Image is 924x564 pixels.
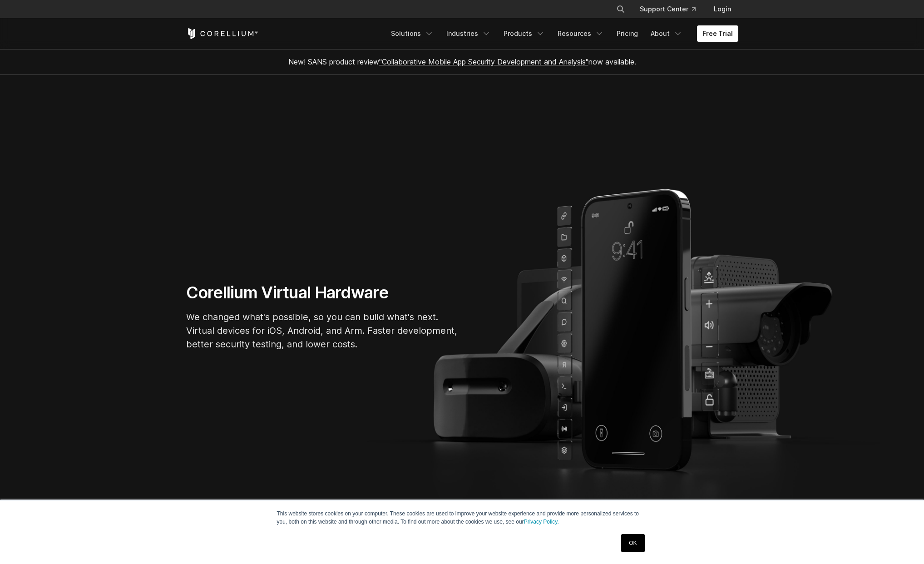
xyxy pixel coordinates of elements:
span: New! SANS product review now available. [288,57,636,66]
a: Solutions [385,25,439,42]
p: We changed what's possible, so you can build what's next. Virtual devices for iOS, Android, and A... [186,310,459,351]
div: Navigation Menu [605,1,738,17]
p: This website stores cookies on your computer. These cookies are used to improve your website expe... [277,510,647,526]
a: "Collaborative Mobile App Security Development and Analysis" [379,57,588,66]
a: Industries [441,25,496,42]
div: Navigation Menu [385,25,738,42]
a: Pricing [611,25,643,42]
a: Products [498,25,550,42]
a: Free Trial [697,25,738,42]
a: OK [621,534,644,552]
a: About [645,25,688,42]
a: Privacy Policy. [524,519,559,525]
a: Support Center [632,1,703,17]
a: Corellium Home [186,28,258,39]
a: Resources [552,25,609,42]
h1: Corellium Virtual Hardware [186,282,459,303]
a: Login [707,1,738,17]
button: Search [613,1,629,17]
